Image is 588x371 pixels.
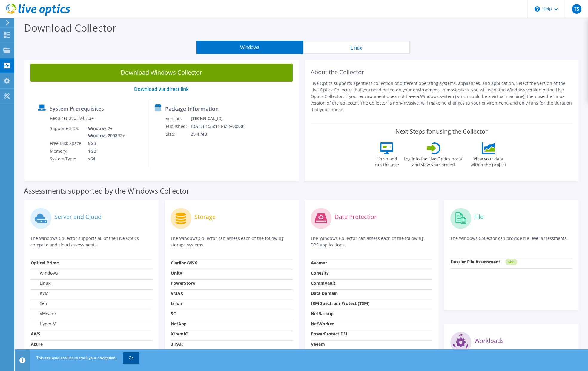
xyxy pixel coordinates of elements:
strong: Dossier File Assessment [451,259,500,265]
strong: Avamar [311,260,327,266]
label: Assessments supported by the Windows Collector [24,188,189,194]
label: Requires .NET V4.7.2+ [50,115,94,121]
p: The Windows Collector supports all of the Live Optics compute and cloud assessments. [30,235,153,248]
label: Unzip and run the .exe [373,154,400,168]
td: 5GB [84,139,126,147]
td: Supported OS: [50,125,84,139]
label: Hyper-V [31,321,56,327]
td: 29.4 MB [190,130,252,138]
td: Free Disk Space: [50,139,84,147]
label: File [474,214,483,220]
strong: IBM Spectrum Protect (TSM) [311,301,369,306]
td: Memory: [50,147,84,155]
td: System Type: [50,155,84,163]
p: The Windows Collector can provide file level assessments. [450,235,572,247]
strong: NetApp [171,321,187,326]
label: Workloads [474,338,504,344]
p: Live Optics supports agentless collection of different operating systems, appliances, and applica... [311,80,573,113]
strong: PowerStore [171,280,195,286]
label: VMware [31,311,56,317]
strong: VMAX [171,290,183,296]
strong: SC [171,311,176,316]
label: Storage [194,214,216,220]
svg: \n [535,6,540,12]
button: Windows [196,41,303,54]
td: x64 [84,155,126,163]
p: The Windows Collector can assess each of the following storage systems. [171,235,293,248]
a: OK [123,352,139,363]
tspan: NEW! [508,260,514,264]
label: Xen [31,301,47,306]
label: System Prerequisites [50,105,104,111]
label: Log into the Live Optics portal and view your project [403,154,464,168]
label: Data Protection [334,214,378,220]
strong: NetBackup [311,311,334,316]
label: Windows [31,270,58,276]
td: Published: [165,122,190,130]
p: The Windows Collector can assess each of the following DPS applications. [311,235,433,248]
strong: Isilon [171,301,182,306]
strong: AWS [31,331,40,337]
td: 1GB [84,147,126,155]
td: [TECHNICAL_ID] [190,115,252,122]
label: KVM [31,290,49,296]
h2: About the Collector [311,69,573,76]
label: View your data within the project [467,154,510,168]
strong: XtremIO [171,331,188,337]
strong: Clariion/VNX [171,260,197,266]
label: Server and Cloud [54,214,102,220]
a: Download Windows Collector [30,64,293,82]
td: [DATE] 1:35:11 PM (+00:00) [190,122,252,130]
label: Linux [31,280,50,286]
strong: CommVault [311,280,335,286]
strong: Data Domain [311,290,338,296]
span: TS [572,4,581,14]
strong: Cohesity [311,270,329,276]
strong: NetWorker [311,321,334,326]
span: This site uses cookies to track your navigation. [36,355,116,360]
label: Package Information [165,106,219,112]
strong: Optical Prime [31,260,59,266]
strong: Unity [171,270,182,276]
label: Next Steps for using the Collector [395,128,488,135]
strong: Azure [31,341,43,347]
strong: 3 PAR [171,341,183,347]
strong: Veeam [311,341,325,347]
td: Version: [165,115,190,122]
td: Windows 7+ Windows 2008R2+ [84,125,126,139]
td: Size: [165,130,190,138]
strong: PowerProtect DM [311,331,347,337]
a: Download via direct link [134,86,189,92]
button: Linux [303,41,410,54]
label: Download Collector [24,21,116,35]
